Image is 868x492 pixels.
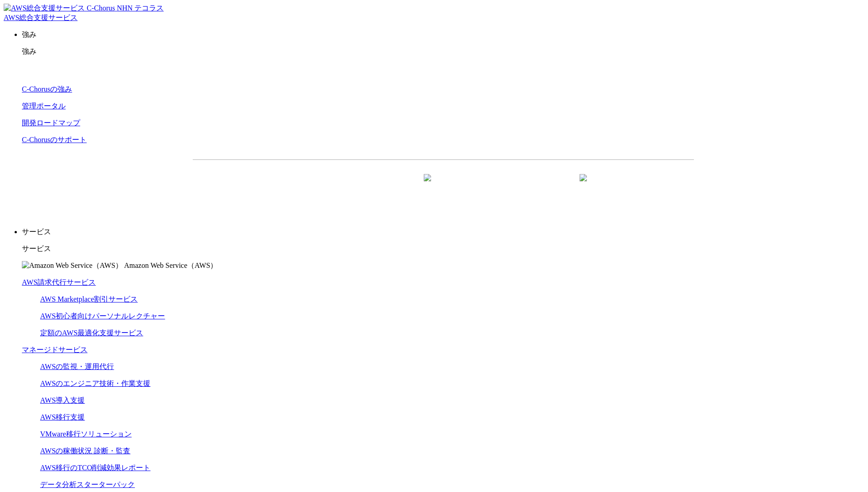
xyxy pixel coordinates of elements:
a: AWS導入支援 [40,396,85,404]
a: AWSの監視・運用代行 [40,363,114,370]
img: Amazon Web Service（AWS） [22,261,123,271]
a: AWS Marketplace割引サービス [40,295,138,303]
a: C-Chorusのサポート [22,136,87,143]
img: AWS総合支援サービス C-Chorus [4,4,115,13]
a: マネージドサービス [22,346,87,354]
a: まずは相談する [448,174,595,197]
p: 強み [22,47,864,56]
img: 矢印 [580,174,587,198]
a: 資料を請求する [292,174,439,197]
a: AWS請求代行サービス [22,278,96,286]
p: 強み [22,30,864,40]
a: VMware移行ソリューション [40,430,132,438]
img: 矢印 [424,174,431,198]
a: C-Chorusの強み [22,85,72,93]
a: AWSの稼働状況 診断・監査 [40,447,130,455]
p: サービス [22,244,864,254]
a: 定額のAWS最適化支援サービス [40,329,143,337]
p: サービス [22,227,864,237]
a: AWS移行支援 [40,413,85,421]
a: AWS移行のTCO削減効果レポート [40,464,150,471]
a: AWSのエンジニア技術・作業支援 [40,379,150,387]
span: Amazon Web Service（AWS） [124,261,217,269]
a: AWS初心者向けパーソナルレクチャー [40,312,165,320]
a: 管理ポータル [22,102,66,110]
a: AWS総合支援サービス C-Chorus NHN テコラスAWS総合支援サービス [4,4,164,21]
a: データ分析スターターパック [40,481,135,488]
a: 開発ロードマップ [22,119,80,127]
